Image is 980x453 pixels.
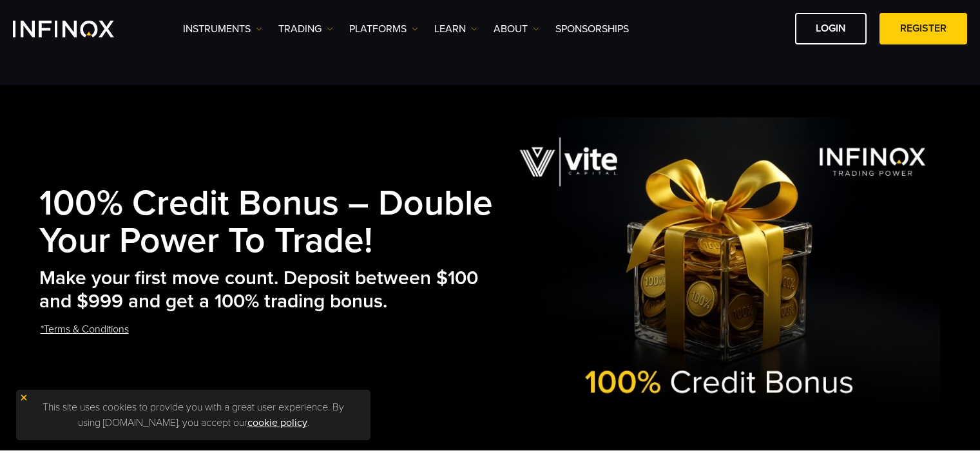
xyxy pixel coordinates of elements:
[19,393,28,402] img: yellow close icon
[555,21,629,37] a: SPONSORSHIPS
[879,13,967,44] a: REGISTER
[39,314,130,345] a: *Terms & Conditions
[39,267,498,314] h2: Make your first move count. Deposit between $100 and $999 and get a 100% trading bonus.
[434,21,477,37] a: Learn
[23,396,364,434] p: This site uses cookies to provide you with a great user experience. By using [DOMAIN_NAME], you a...
[278,21,333,37] a: TRADING
[247,416,307,429] a: cookie policy
[183,21,262,37] a: Instruments
[13,21,144,37] a: INFINOX Logo
[494,21,539,37] a: ABOUT
[39,182,493,262] strong: 100% Credit Bonus – Double Your Power to Trade!
[795,13,867,44] a: LOGIN
[349,21,418,37] a: PLATFORMS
